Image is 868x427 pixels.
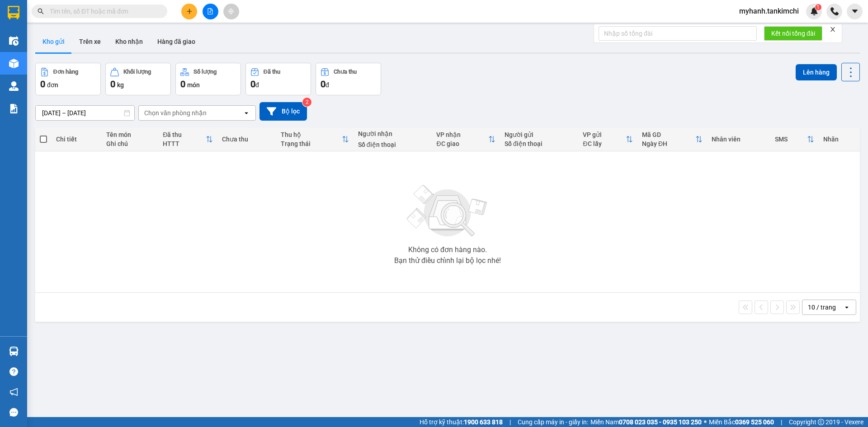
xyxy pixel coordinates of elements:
[816,4,820,10] span: 1
[163,131,206,138] div: Đã thu
[106,131,154,138] div: Tên món
[150,31,203,52] button: Hàng đã giao
[796,64,837,80] button: Lên hàng
[583,140,625,147] div: ĐC lấy
[770,127,819,151] th: Toggle SortBy
[505,131,574,138] div: Người gửi
[830,26,836,33] span: close
[8,6,19,19] img: logo-vxr
[775,136,807,143] div: SMS
[732,5,806,17] span: myhanh.tankimchi
[193,69,217,75] div: Số lượng
[709,417,774,427] span: Miền Bắc
[9,104,19,113] img: solution-icon
[334,69,357,75] div: Chưa thu
[599,26,757,41] input: Nhập số tổng đài
[509,417,511,427] span: |
[281,140,342,147] div: Trạng thái
[810,7,818,15] img: icon-new-feature
[53,69,78,75] div: Đơn hàng
[808,303,836,312] div: 10 / trang
[259,102,307,121] button: Bộ lọc
[408,246,487,253] div: Không có đơn hàng nào.
[108,31,150,52] button: Kho nhận
[47,81,58,89] span: đơn
[619,418,702,426] strong: 0708 023 035 - 0935 103 250
[36,106,134,120] input: Select a date range.
[110,79,115,89] span: 0
[181,4,197,19] button: plus
[358,141,428,148] div: Số điện thoại
[35,31,72,52] button: Kho gửi
[207,8,213,14] span: file-add
[637,127,707,151] th: Toggle SortBy
[642,140,695,147] div: Ngày ĐH
[243,109,250,117] svg: open
[223,4,239,19] button: aim
[402,179,493,243] img: svg+xml;base64,PHN2ZyBjbGFzcz0ibGlzdC1wbHVnX19zdmciIHhtbG5zPSJodHRwOi8vd3d3LnczLm9yZy8yMDAwL3N2Zy...
[583,131,625,138] div: VP gửi
[578,127,637,151] th: Toggle SortBy
[325,81,329,89] span: đ
[847,4,863,19] button: caret-down
[815,4,821,10] sup: 1
[281,131,342,138] div: Thu hộ
[9,388,18,396] span: notification
[50,6,156,16] input: Tìm tên, số ĐT hoặc mã đơn
[158,127,217,151] th: Toggle SortBy
[245,63,311,95] button: Đã thu0đ
[35,63,101,95] button: Đơn hàng0đơn
[843,304,850,311] svg: open
[203,4,218,19] button: file-add
[358,130,428,137] div: Người nhận
[9,367,18,376] span: question-circle
[764,26,822,41] button: Kết nối tổng đài
[9,408,18,417] span: message
[38,8,44,14] span: search
[9,59,19,68] img: warehouse-icon
[823,136,855,143] div: Nhãn
[432,127,500,151] th: Toggle SortBy
[187,81,200,89] span: món
[9,36,19,46] img: warehouse-icon
[830,7,839,15] img: phone-icon
[518,417,588,427] span: Cung cấp máy in - giấy in:
[321,79,325,89] span: 0
[9,81,19,91] img: warehouse-icon
[105,63,171,95] button: Khối lượng0kg
[186,8,193,14] span: plus
[117,81,124,89] span: kg
[255,81,259,89] span: đ
[712,136,766,143] div: Nhân viên
[590,417,702,427] span: Miền Nam
[40,79,45,89] span: 0
[106,140,154,147] div: Ghi chú
[735,418,774,426] strong: 0369 525 060
[163,140,206,147] div: HTTT
[175,63,241,95] button: Số lượng0món
[276,127,354,151] th: Toggle SortBy
[302,98,311,107] sup: 2
[264,69,280,75] div: Đã thu
[436,140,488,147] div: ĐC giao
[771,28,815,38] span: Kết nối tổng đài
[394,257,501,264] div: Bạn thử điều chỉnh lại bộ lọc nhé!
[222,136,272,143] div: Chưa thu
[704,420,707,424] span: ⚪️
[818,419,824,425] span: copyright
[228,8,234,14] span: aim
[436,131,488,138] div: VP nhận
[56,136,97,143] div: Chi tiết
[180,79,185,89] span: 0
[781,417,782,427] span: |
[123,69,151,75] div: Khối lượng
[642,131,695,138] div: Mã GD
[505,140,574,147] div: Số điện thoại
[464,418,503,426] strong: 1900 633 818
[9,347,19,356] img: warehouse-icon
[420,417,503,427] span: Hỗ trợ kỹ thuật:
[72,31,108,52] button: Trên xe
[316,63,381,95] button: Chưa thu0đ
[250,79,255,89] span: 0
[144,108,207,117] div: Chọn văn phòng nhận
